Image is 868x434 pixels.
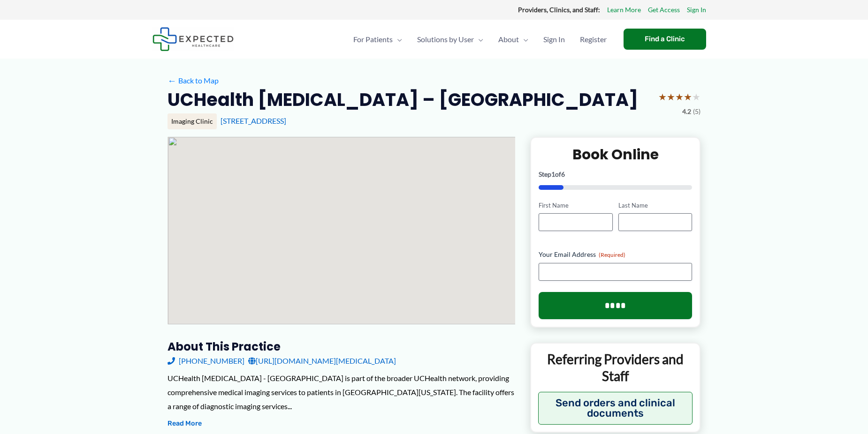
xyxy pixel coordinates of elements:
[692,88,700,105] span: ★
[168,371,515,413] div: UCHealth [MEDICAL_DATA] - [GEOGRAPHIC_DATA] is part of the broader UCHealth network, providing co...
[152,27,234,51] img: Expected Healthcare Logo - side, dark font, small
[684,88,692,105] span: ★
[346,23,410,56] a: For PatientsMenu Toggle
[168,339,515,354] h3: About this practice
[168,418,202,429] button: Read More
[536,23,572,56] a: Sign In
[580,23,607,56] span: Register
[539,250,692,259] label: Your Email Address
[539,201,612,210] label: First Name
[221,116,286,125] a: [STREET_ADDRESS]
[353,23,393,56] span: For Patients
[168,76,176,85] span: ←
[168,354,244,368] a: [PHONE_NUMBER]
[561,170,565,178] span: 6
[417,23,474,56] span: Solutions by User
[682,105,691,118] span: 4.2
[539,171,692,178] p: Step of
[538,351,693,385] p: Referring Providers and Staff
[346,23,614,56] nav: Primary Site Navigation
[498,23,519,56] span: About
[648,4,680,16] a: Get Access
[543,23,565,56] span: Sign In
[538,392,693,425] button: Send orders and clinical documents
[658,88,667,105] span: ★
[618,201,692,210] label: Last Name
[393,23,402,56] span: Menu Toggle
[491,23,536,56] a: AboutMenu Toggle
[248,354,396,368] a: [URL][DOMAIN_NAME][MEDICAL_DATA]
[599,251,625,258] span: (Required)
[551,170,555,178] span: 1
[474,23,483,56] span: Menu Toggle
[693,105,700,118] span: (5)
[518,6,600,14] strong: Providers, Clinics, and Staff:
[687,4,706,16] a: Sign In
[519,23,528,56] span: Menu Toggle
[675,88,684,105] span: ★
[624,29,706,50] a: Find a Clinic
[572,23,614,56] a: Register
[168,113,217,129] div: Imaging Clinic
[607,4,641,16] a: Learn More
[410,23,491,56] a: Solutions by UserMenu Toggle
[539,145,692,164] h2: Book Online
[168,88,638,111] h2: UCHealth [MEDICAL_DATA] – [GEOGRAPHIC_DATA]
[168,74,219,88] a: ←Back to Map
[667,88,675,105] span: ★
